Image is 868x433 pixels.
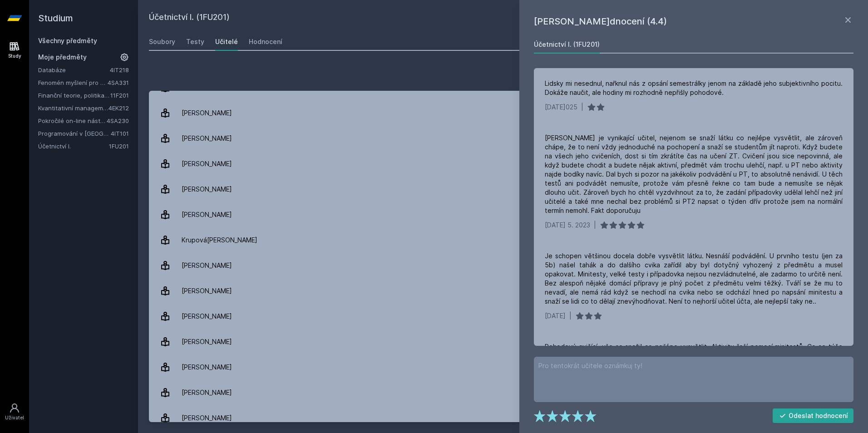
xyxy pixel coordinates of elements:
[5,414,24,421] div: Uživatel
[38,129,111,138] a: Programování v [GEOGRAPHIC_DATA]
[149,304,857,329] a: [PERSON_NAME] 4 hodnocení 4.3
[149,329,857,354] a: [PERSON_NAME] 5 hodnocení 4.2
[149,202,857,227] a: [PERSON_NAME] 2 hodnocení 4.5
[109,143,129,150] a: 1FU201
[38,142,109,151] a: Účetnictví I.
[149,37,175,46] div: Soubory
[149,253,857,278] a: [PERSON_NAME] 8 hodnocení 4.6
[594,221,596,230] div: |
[215,37,238,46] div: Učitelé
[149,33,175,51] a: Soubory
[182,129,232,148] div: [PERSON_NAME]
[186,37,204,46] div: Testy
[149,177,857,202] a: [PERSON_NAME] 2 hodnocení 3.5
[215,33,238,51] a: Učitelé
[107,117,129,124] a: 4SA230
[773,408,854,423] button: Odeslat hodnocení
[38,65,110,74] a: Databáze
[545,311,566,320] div: [DATE]
[182,206,232,224] div: [PERSON_NAME]
[249,33,282,51] a: Hodnocení
[38,91,110,100] a: Finanční teorie, politika a instituce
[149,126,857,151] a: [PERSON_NAME] 4 hodnocení 4.3
[249,37,282,46] div: Hodnocení
[569,311,572,320] div: |
[182,155,232,173] div: [PERSON_NAME]
[110,66,129,74] a: 4IT218
[182,256,232,275] div: [PERSON_NAME]
[149,100,857,126] a: [PERSON_NAME] 60 hodnocení 2.0
[182,307,232,325] div: [PERSON_NAME]
[545,79,843,97] div: Lidsky mi nesednul, nařknul nás z opsání semestrálky jenom na základě jeho subjektivního pocitu. ...
[182,358,232,376] div: [PERSON_NAME]
[38,37,97,44] a: Všechny předměty
[186,33,204,51] a: Testy
[108,79,129,86] a: 4SA331
[545,342,843,369] div: Pohodový cvičící, vše se snažil co nejlépe vysvětlit. Aktivitu řeší pomocí minitestů. Co se týče ...
[545,251,843,306] div: Je schopen většinou docela dobře vysvětlit látku. Nesnáší podvádění. U prvního testu (jen za 5b) ...
[149,380,857,405] a: [PERSON_NAME] 5 hodnocení 3.2
[182,104,232,122] div: [PERSON_NAME]
[581,103,583,112] div: |
[545,103,577,112] div: [DATE]025
[38,103,108,113] a: Kvantitativní management
[182,409,232,427] div: [PERSON_NAME]
[149,405,857,431] a: [PERSON_NAME] 2 hodnocení 4.5
[545,221,590,230] div: [DATE] 5. 2023
[110,92,129,99] a: 11F201
[182,333,232,351] div: [PERSON_NAME]
[8,53,21,59] div: Study
[38,53,87,62] span: Moje předměty
[182,384,232,402] div: [PERSON_NAME]
[149,151,857,177] a: [PERSON_NAME] 8 hodnocení 4.4
[545,133,843,215] div: [PERSON_NAME] je vynikající učitel, nejenom se snaží látku co nejlépe vysvětlit, ale zároveň cháp...
[149,278,857,304] a: [PERSON_NAME] 4 hodnocení 4.0
[182,180,232,198] div: [PERSON_NAME]
[149,354,857,380] a: [PERSON_NAME] 2 hodnocení 5.0
[108,104,129,112] a: 4EK212
[2,398,27,426] a: Uživatel
[182,231,257,249] div: Krupová[PERSON_NAME]
[38,116,107,125] a: Pokročilé on-line nástroje pro analýzu a zpracování informací
[38,78,108,87] a: Fenomén myšlení pro manažery
[111,130,129,137] a: 4IT101
[149,227,857,253] a: Krupová[PERSON_NAME] 20 hodnocení 4.5
[149,11,753,25] h2: Účetnictví I. (1FU201)
[2,36,27,64] a: Study
[182,282,232,300] div: [PERSON_NAME]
